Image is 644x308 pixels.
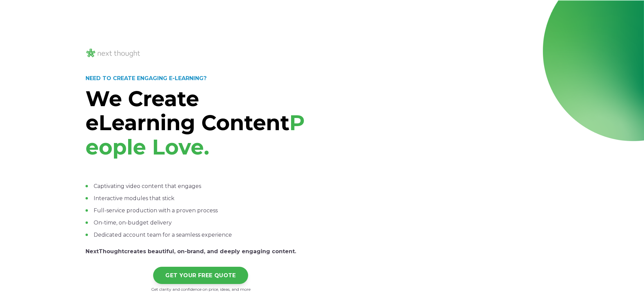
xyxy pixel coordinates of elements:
[86,110,305,160] span: People Love.
[86,248,124,255] strong: NextThought
[94,207,218,214] span: Full-service production with a proven process
[94,219,172,226] span: On-time, on-budget delivery
[94,183,201,189] span: Captivating video content that engages
[94,195,174,202] span: Interactive modules that stick
[151,287,251,292] span: Get clarity and confidence on price, ideas, and more
[349,72,538,178] iframe: Next-Gen Learning Experiences
[94,232,232,238] span: Dedicated account team for a seamless experience
[86,75,207,81] strong: NEED TO CREATE ENGAGING E-LEARNING?
[86,86,289,136] strong: We Create eLearning Content
[124,248,296,255] span: creates beautiful, on-brand, and deeply engaging content.
[153,267,248,284] a: GET YOUR FREE QUOTE
[86,48,141,59] img: NT_Logo_LightMode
